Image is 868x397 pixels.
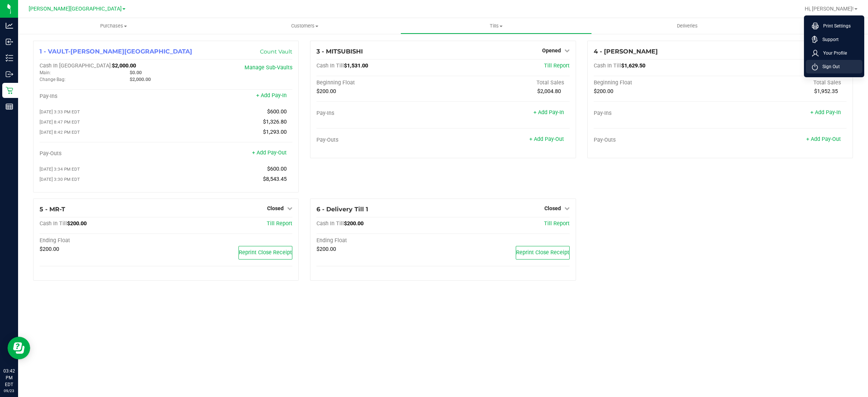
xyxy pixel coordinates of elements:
p: 03:42 PM EDT [3,368,15,388]
a: + Add Pay-Out [252,150,287,156]
span: [PERSON_NAME][GEOGRAPHIC_DATA] [29,6,122,12]
span: Your Profile [819,49,847,57]
span: $600.00 [267,108,287,115]
span: Sign Out [818,63,840,70]
span: 1 - VAULT-[PERSON_NAME][GEOGRAPHIC_DATA] [40,48,192,55]
div: Pay-Ins [40,93,166,100]
span: $1,326.80 [263,119,287,125]
span: [DATE] 3:34 PM EDT [40,166,80,172]
inline-svg: Analytics [6,22,13,29]
span: Cash In Till [316,220,344,227]
span: $8,543.45 [263,176,287,182]
span: Reprint Close Receipt [516,249,569,256]
a: + Add Pay-Out [529,136,564,142]
span: Cash In Till [40,220,67,227]
div: Ending Float [316,237,443,244]
span: Opened [542,47,561,53]
a: Till Report [544,63,570,69]
inline-svg: Retail [6,87,13,94]
div: Pay-Outs [40,150,166,157]
a: Manage Sub-Vaults [245,64,292,71]
inline-svg: Reports [6,103,13,110]
span: $2,000.00 [112,63,136,69]
a: Till Report [544,220,570,227]
span: Closed [267,205,284,211]
span: 6 - Delivery Till 1 [316,206,368,213]
div: Pay-Outs [594,137,720,144]
a: Count Vault [260,48,292,55]
span: 5 - MR-T [40,206,65,213]
span: Cash In [GEOGRAPHIC_DATA]: [40,63,112,69]
a: Till Report [267,220,292,227]
div: Beginning Float [594,79,720,86]
p: 09/23 [3,388,15,394]
span: 4 - [PERSON_NAME] [594,48,658,55]
span: Support [818,36,839,43]
span: $0.00 [130,70,142,75]
a: + Add Pay-Out [806,136,841,142]
div: Total Sales [720,79,847,86]
div: Beginning Float [316,79,443,86]
span: $1,952.35 [814,88,838,95]
span: Cash In Till [594,63,621,69]
span: [DATE] 8:47 PM EDT [40,119,80,125]
div: Pay-Ins [316,110,443,117]
button: Reprint Close Receipt [516,246,570,260]
span: $200.00 [67,220,87,227]
button: Reprint Close Receipt [238,246,292,260]
inline-svg: Outbound [6,70,13,78]
span: $2,004.80 [537,88,561,95]
span: [DATE] 3:33 PM EDT [40,109,80,115]
a: + Add Pay-In [256,92,287,99]
inline-svg: Inventory [6,54,13,62]
a: Customers [209,18,401,34]
span: $200.00 [344,220,364,227]
span: $2,000.00 [130,76,151,82]
span: $200.00 [316,246,336,252]
span: Main: [40,70,51,75]
a: Purchases [18,18,209,34]
span: Reprint Close Receipt [239,249,292,256]
span: $1,293.00 [263,129,287,135]
span: [DATE] 3:30 PM EDT [40,177,80,182]
div: Pay-Ins [594,110,720,117]
li: Sign Out [806,60,862,73]
span: Change Bag: [40,77,66,82]
a: + Add Pay-In [533,109,564,116]
span: Closed [544,205,561,211]
a: Tills [400,18,592,34]
div: Pay-Outs [316,137,443,144]
span: $200.00 [594,88,613,95]
span: $600.00 [267,166,287,172]
span: Print Settings [819,22,851,30]
inline-svg: Inbound [6,38,13,46]
span: Cash In Till [316,63,344,69]
div: Ending Float [40,237,166,244]
iframe: Resource center [8,337,30,359]
span: Purchases [18,23,209,29]
a: Support [812,36,859,43]
span: $1,629.50 [621,63,645,69]
span: Deliveries [667,23,708,29]
div: Total Sales [443,79,570,86]
span: 3 - MITSUBISHI [316,48,363,55]
span: $1,531.00 [344,63,368,69]
span: [DATE] 8:42 PM EDT [40,130,80,135]
a: + Add Pay-In [810,109,841,116]
a: Deliveries [592,18,783,34]
span: Hi, [PERSON_NAME]! [805,6,854,12]
span: Customers [210,23,400,29]
span: $200.00 [316,88,336,95]
span: Tills [401,23,591,29]
span: $200.00 [40,246,59,252]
